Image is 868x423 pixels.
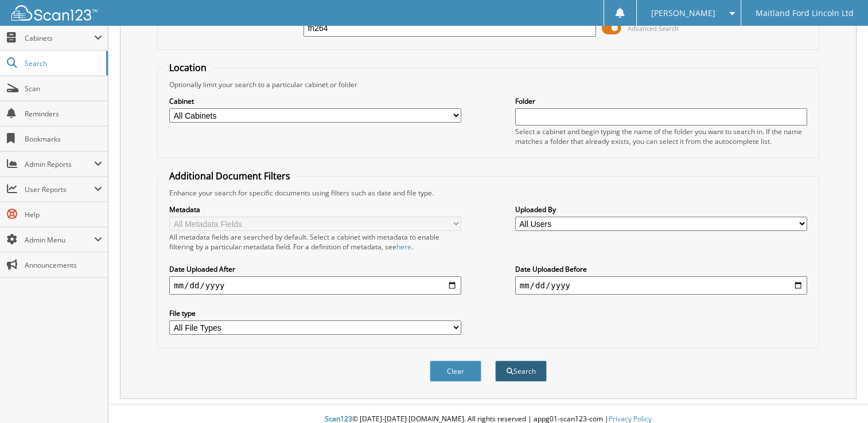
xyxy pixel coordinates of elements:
span: Admin Menu [25,235,94,245]
button: Search [495,361,547,382]
label: Uploaded By [515,205,807,214]
span: Maitland Ford Lincoln Ltd [756,10,854,17]
div: Enhance your search for specific documents using filters such as date and file type. [164,188,813,198]
span: Scan [25,84,102,93]
button: Clear [430,361,481,382]
a: here [396,242,411,252]
span: User Reports [25,185,94,194]
div: Optionally limit your search to a particular cabinet or folder [164,80,813,89]
legend: Location [164,61,212,74]
span: Admin Reports [25,159,94,169]
span: Help [25,210,102,220]
span: Reminders [25,109,102,119]
span: Search [25,58,100,68]
label: File type [169,308,461,318]
label: Folder [515,96,807,106]
iframe: Chat Widget [811,368,868,423]
img: scan123-logo-white.svg [11,5,98,21]
span: Announcements [25,260,102,270]
label: Metadata [169,205,461,214]
input: start [169,276,461,295]
span: Cabinets [25,33,94,43]
label: Date Uploaded After [169,264,461,274]
span: Advanced Search [628,24,679,33]
label: Cabinet [169,96,461,106]
span: Bookmarks [25,134,102,144]
label: Date Uploaded Before [515,264,807,274]
div: All metadata fields are searched by default. Select a cabinet with metadata to enable filtering b... [169,232,461,252]
div: Select a cabinet and begin typing the name of the folder you want to search in. If the name match... [515,127,807,146]
span: [PERSON_NAME] [651,10,715,17]
legend: Additional Document Filters [164,170,296,182]
input: end [515,276,807,295]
